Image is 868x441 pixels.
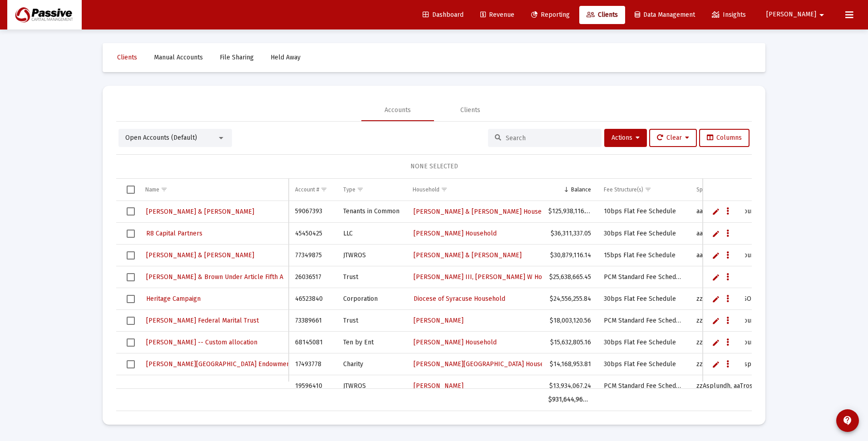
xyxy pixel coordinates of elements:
a: [PERSON_NAME] [413,314,464,327]
div: Select row [127,360,135,368]
a: Data Management [627,6,702,24]
div: Balance [571,186,591,193]
div: Account # [295,186,319,193]
td: Column Fee Structure(s) [597,179,690,201]
span: [PERSON_NAME] [766,11,816,19]
div: Data grid [116,179,752,411]
div: Household [413,186,439,193]
span: [PERSON_NAME] III, [PERSON_NAME] W Household [414,273,566,281]
td: Column Balance [542,179,597,201]
td: 30bps Flat Fee Schedule [597,288,690,310]
a: [PERSON_NAME] Household [413,336,498,349]
span: Dashboard [423,11,464,19]
span: Open Accounts (Default) [125,134,197,142]
td: zzAsplundh, aaTrossman [690,375,773,397]
td: Column Splitter(s) [690,179,773,201]
a: [PERSON_NAME] [413,379,464,392]
span: Insights [712,11,746,19]
span: Held Away [271,54,301,61]
td: 15bps Flat Fee Schedule [597,245,690,266]
td: $24,556,255.84 [542,288,597,310]
a: Held Away [263,49,308,67]
a: Manual Accounts [147,49,210,67]
span: [PERSON_NAME] Federal Marital Trust [146,317,259,324]
td: 46523840 [289,288,337,310]
td: Trust [337,266,406,288]
span: Heritage Campaign [146,295,201,303]
a: [PERSON_NAME] & [PERSON_NAME] [145,249,255,262]
a: [PERSON_NAME] & [PERSON_NAME] [145,205,255,218]
td: Ten by Ent [337,332,406,353]
a: Edit [712,207,720,216]
a: Clients [110,49,144,67]
a: Edit [712,360,720,368]
a: Reporting [524,6,577,24]
td: $36,311,337.05 [542,223,597,245]
div: Select row [127,295,135,303]
span: Data Management [635,11,695,19]
td: 17493778 [289,353,337,375]
span: Manual Accounts [154,54,203,61]
td: 10bps Flat Fee Schedule [597,201,690,223]
span: Show filter options for column 'Account #' [321,186,327,193]
span: Columns [707,134,742,142]
span: [PERSON_NAME] -- Custom allocation [146,338,257,346]
a: Dashboard [415,6,471,24]
a: Edit [712,338,720,347]
span: [PERSON_NAME] & Brown Under Article Fifth A [146,273,283,281]
span: [PERSON_NAME] & [PERSON_NAME] [146,251,254,259]
td: 19596410 [289,375,337,397]
a: Clients [579,6,625,24]
span: Diocese of Syracuse Household [414,295,505,303]
td: JTWROS [337,245,406,266]
a: [PERSON_NAME] Federal Marital Trust [145,314,260,327]
input: Search [506,134,595,142]
span: Show filter options for column 'Household' [441,186,448,193]
button: Actions [604,129,647,147]
a: R8 Capital Partners [145,227,203,240]
a: Edit [712,273,720,281]
td: zzTrossman, aaFountain [690,310,773,332]
td: JTWROS [337,375,406,397]
a: [PERSON_NAME] & [PERSON_NAME] [413,249,523,262]
div: Select row [127,273,135,281]
td: Trust [337,310,406,332]
span: Show filter options for column 'Type' [357,186,364,193]
span: [PERSON_NAME] Household [414,338,497,346]
td: Column Account # [289,179,337,201]
a: File Sharing [212,49,261,67]
td: aaFountain [690,223,773,245]
div: Fee Structure(s) [604,186,643,193]
a: Diocese of Syracuse Household [413,292,506,305]
a: [PERSON_NAME] -- Custom allocation [145,336,258,349]
div: Accounts [385,106,411,115]
td: zzTrossman, aaAsplundh [690,353,773,375]
span: [PERSON_NAME] [414,317,464,324]
td: 30bps Flat Fee Schedule [597,223,690,245]
a: Edit [712,295,720,303]
span: Clear [657,134,689,142]
div: NONE SELECTED [123,162,745,171]
mat-icon: arrow_drop_down [816,6,827,24]
span: Show filter options for column 'Name' [161,186,168,193]
span: File Sharing [220,54,254,61]
td: Column Type [337,179,406,201]
a: Revenue [473,6,522,24]
a: Edit [712,251,720,260]
div: Select row [127,317,135,325]
td: 59067393 [289,201,337,223]
button: Clear [649,129,697,147]
mat-icon: contact_support [842,415,853,426]
td: zzTrossman, aaFountain [690,332,773,353]
td: Column Household [406,179,542,201]
td: Column Name [139,179,289,201]
td: $25,638,665.45 [542,266,597,288]
span: [PERSON_NAME] & [PERSON_NAME] [414,251,522,259]
td: PCM Standard Fee Schedule [597,375,690,397]
div: Select row [127,251,135,260]
td: $30,879,116.14 [542,245,597,266]
td: 30bps Flat Fee Schedule [597,353,690,375]
a: Edit [712,230,720,238]
a: [PERSON_NAME] Household [413,227,498,240]
div: Type [343,186,355,193]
